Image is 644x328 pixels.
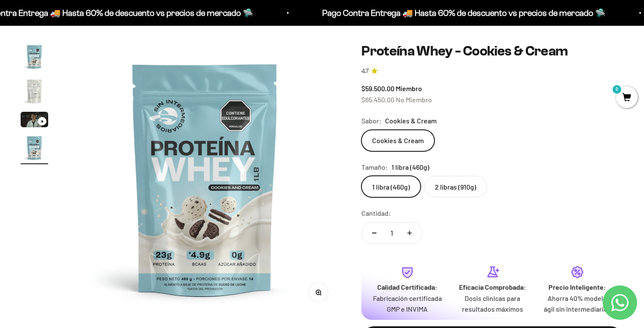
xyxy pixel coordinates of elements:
img: Proteína Whey - Cookies & Cream [69,43,341,315]
p: Ahorra 40% modelo ágil sin intermediarios [542,293,613,315]
a: 0 [616,93,638,103]
h1: Proteína Whey - Cookies & Cream [361,43,623,59]
span: Miembro [396,84,422,92]
mark: 0 [612,84,622,95]
span: 1 libra (460g) [391,162,429,173]
span: $59.500,00 [361,84,394,92]
button: Ir al artículo 1 [21,43,48,73]
p: Pago Contra Entrega 🚚 Hasta 60% de descuento vs precios de mercado 🛸 [321,6,605,20]
span: No Miembro [396,95,432,104]
legend: Tamaño: [361,162,388,173]
img: Proteína Whey - Cookies & Cream [21,77,48,105]
img: Proteína Whey - Cookies & Cream [21,43,48,71]
label: Cantidad: [361,208,391,219]
button: Reducir cantidad [362,223,387,243]
a: 4.74.7 de 5.0 estrellas [361,67,623,76]
strong: Eficacia Comprobada: [459,283,526,291]
legend: Sabor: [361,115,382,126]
span: 4.7 [361,67,369,76]
span: Cookies & Cream [385,115,437,126]
strong: Calidad Certificada: [377,283,438,291]
button: Ir al artículo 3 [21,112,48,130]
strong: Precio Inteligente: [548,283,606,291]
button: Ir al artículo 2 [21,77,48,107]
span: $65.450,00 [361,95,394,104]
p: Dosis clínicas para resultados máximos [457,293,528,315]
p: Fabricación certificada GMP e INVIMA [372,293,443,315]
img: Proteína Whey - Cookies & Cream [21,134,48,162]
button: Aumentar cantidad [397,223,422,243]
button: Ir al artículo 4 [21,134,48,164]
